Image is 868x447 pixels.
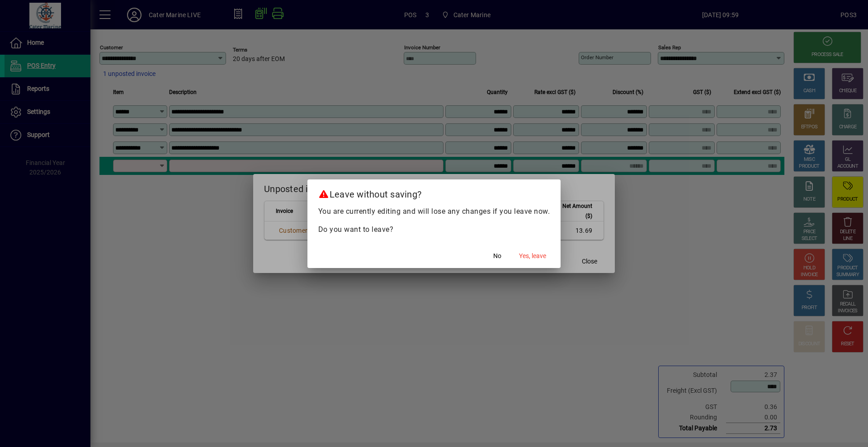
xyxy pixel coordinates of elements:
button: Yes, leave [515,248,550,264]
h2: Leave without saving? [307,179,561,206]
span: Yes, leave [519,251,546,261]
span: No [493,251,501,261]
p: Do you want to leave? [318,224,550,235]
p: You are currently editing and will lose any changes if you leave now. [318,206,550,217]
button: No [483,248,512,264]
